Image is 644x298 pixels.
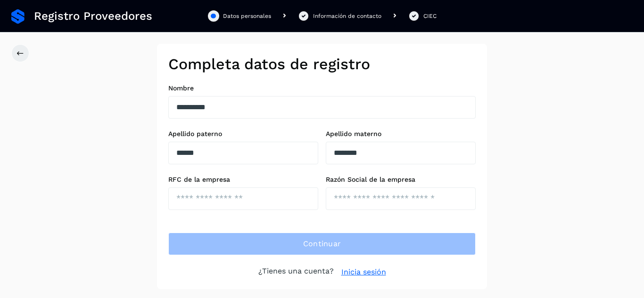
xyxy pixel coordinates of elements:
[168,84,476,92] label: Nombre
[423,12,437,20] div: CIEC
[258,266,334,278] p: ¿Tienes una cuenta?
[34,9,152,23] span: Registro Proveedores
[341,266,386,278] a: Inicia sesión
[223,12,271,20] div: Datos personales
[168,176,318,184] label: RFC de la empresa
[303,239,341,249] span: Continuar
[326,130,476,138] label: Apellido materno
[168,233,476,255] button: Continuar
[326,176,476,184] label: Razón Social de la empresa
[313,12,381,20] div: Información de contacto
[168,55,476,73] h2: Completa datos de registro
[168,130,318,138] label: Apellido paterno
